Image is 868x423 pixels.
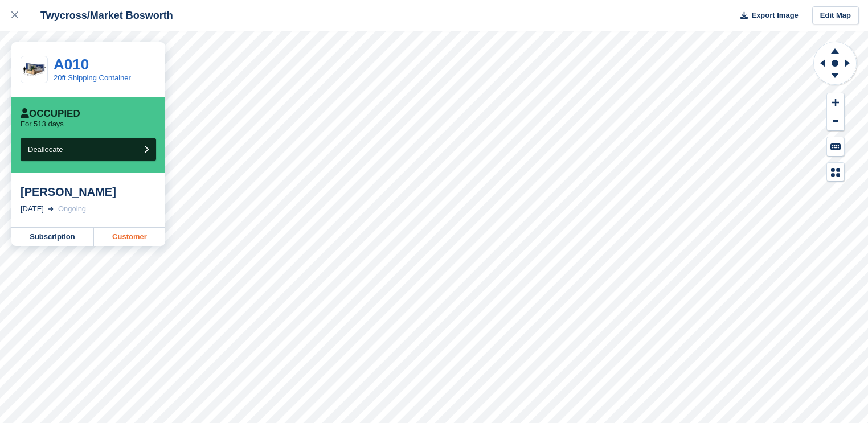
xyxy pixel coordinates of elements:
[48,207,54,211] img: arrow-right-light-icn-cde0832a797a2874e46488d9cf13f60e5c3a73dbe684e267c42b8395dfbc2abf.svg
[827,93,844,112] button: Zoom In
[751,10,798,21] span: Export Image
[21,185,156,199] div: [PERSON_NAME]
[30,9,173,22] div: Twycross/Market Bosworth
[827,163,844,182] button: Map Legend
[21,60,47,80] img: 20-ft-container.jpg
[54,73,131,82] a: 20ft Shipping Container
[21,120,64,129] p: For 513 days
[827,137,844,156] button: Keyboard Shortcuts
[94,228,165,246] a: Customer
[54,56,89,73] a: A010
[21,108,80,120] div: Occupied
[21,203,44,215] div: [DATE]
[58,203,86,215] div: Ongoing
[827,112,844,131] button: Zoom Out
[11,228,94,246] a: Subscription
[812,6,859,25] a: Edit Map
[21,138,156,161] button: Deallocate
[734,6,799,25] button: Export Image
[28,145,63,154] span: Deallocate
